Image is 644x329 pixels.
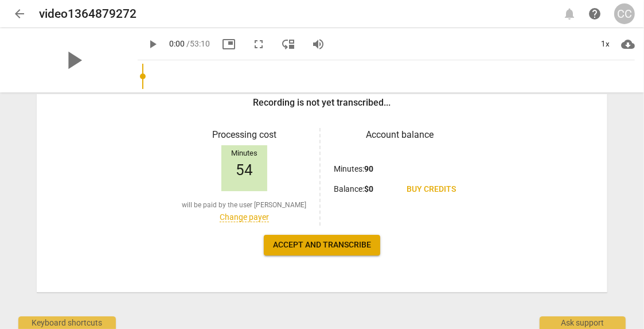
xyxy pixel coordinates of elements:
div: Minutes [221,149,267,158]
span: play_arrow [58,45,88,75]
span: Buy credits [407,184,456,195]
span: arrow_back [13,7,26,21]
span: play_arrow [146,37,159,51]
h3: Processing cost [179,128,310,142]
b: 90 [365,164,374,173]
h3: Account balance [334,128,466,142]
span: Accept and transcribe [273,239,371,251]
button: View player as separate pane [278,34,299,55]
p: Balance : [334,183,374,195]
h2: video1364879272 [39,7,136,21]
span: will be paid by the user [PERSON_NAME] [182,200,307,210]
a: Help [584,3,605,24]
span: 0:00 [169,39,185,48]
span: move_down [282,37,295,51]
a: Buy credits [398,179,466,200]
button: Fullscreen [248,34,269,55]
span: / 53:10 [186,39,210,48]
span: 54 [236,162,253,179]
span: volume_up [311,37,325,51]
h3: Recording is not yet transcribed... [253,96,391,110]
div: Keyboard shortcuts [18,316,116,329]
div: 1x [595,35,616,53]
div: Ask support [540,316,626,329]
span: fullscreen [252,37,266,51]
a: Change payer [220,212,269,222]
b: $ 0 [365,184,374,193]
span: help [588,7,602,21]
p: Minutes : [334,163,374,175]
span: cloud_download [621,37,635,51]
button: Accept and transcribe [264,235,380,256]
button: CC [614,3,635,24]
button: Play [142,34,163,55]
button: Picture in picture [218,34,239,55]
button: Volume [308,34,329,55]
span: picture_in_picture [222,37,236,51]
